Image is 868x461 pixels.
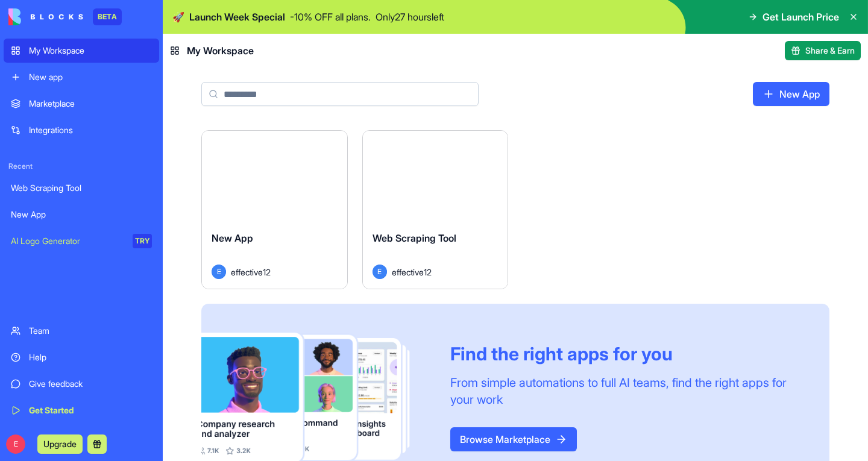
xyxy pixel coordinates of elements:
[29,98,152,110] div: Marketplace
[133,234,152,248] div: TRY
[450,343,800,365] div: Find the right apps for you
[362,130,509,289] a: Web Scraping ToolEeffective12
[763,10,839,24] span: Get Launch Price
[29,404,152,416] div: Get Started
[8,8,83,25] img: logo
[201,130,348,289] a: New AppEeffective12
[4,65,159,89] a: New app
[11,209,152,221] div: New App
[4,118,159,142] a: Integrations
[4,202,159,227] a: New App
[4,372,159,396] a: Give feedback
[4,319,159,343] a: Team
[450,427,577,451] a: Browse Marketplace
[376,10,444,24] p: Only 27 hours left
[29,325,152,337] div: Team
[4,345,159,369] a: Help
[4,39,159,63] a: My Workspace
[187,43,254,58] span: My Workspace
[805,45,855,57] span: Share & Earn
[29,45,152,57] div: My Workspace
[29,124,152,136] div: Integrations
[4,162,159,171] span: Recent
[753,82,829,106] a: New App
[189,10,285,24] span: Launch Week Special
[8,8,122,25] a: BETA
[11,235,124,247] div: AI Logo Generator
[212,232,253,244] span: New App
[373,265,387,279] span: E
[4,92,159,116] a: Marketplace
[785,41,861,60] button: Share & Earn
[290,10,371,24] p: - 10 % OFF all plans.
[373,232,456,244] span: Web Scraping Tool
[37,434,83,454] button: Upgrade
[172,10,184,24] span: 🚀
[29,378,152,390] div: Give feedback
[93,8,122,25] div: BETA
[29,71,152,83] div: New app
[450,374,800,408] div: From simple automations to full AI teams, find the right apps for your work
[29,351,152,363] div: Help
[231,266,271,278] span: effective12
[4,176,159,200] a: Web Scraping Tool
[4,229,159,253] a: AI Logo GeneratorTRY
[6,434,25,454] span: E
[392,266,432,278] span: effective12
[37,437,83,450] a: Upgrade
[4,398,159,422] a: Get Started
[212,265,226,279] span: E
[11,182,152,194] div: Web Scraping Tool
